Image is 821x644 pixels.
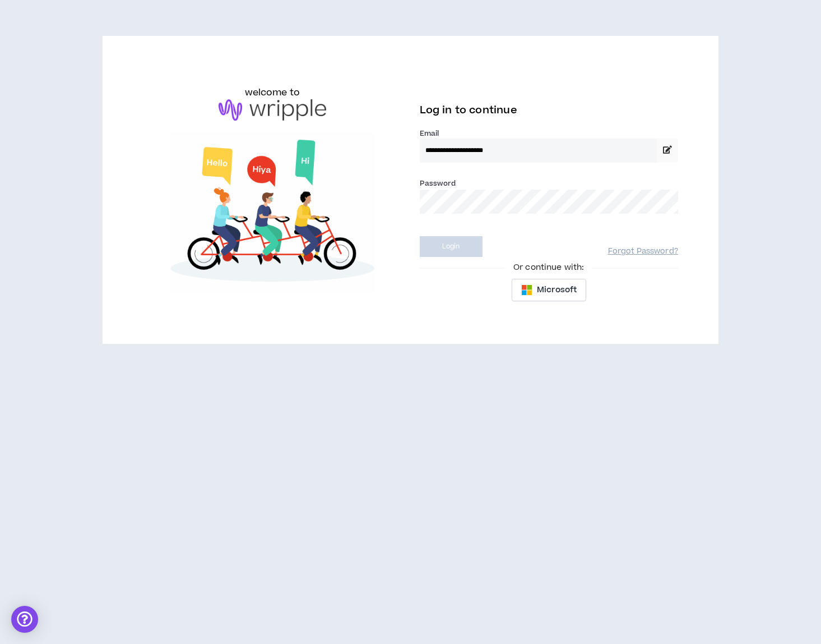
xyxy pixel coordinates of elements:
[420,103,517,117] span: Log in to continue
[608,246,678,257] a: Forgot Password?
[512,279,586,301] button: Microsoft
[143,132,401,294] img: Welcome to Wripple
[505,261,592,274] span: Or continue with:
[11,606,38,633] div: Open Intercom Messenger
[420,178,456,188] label: Password
[219,99,326,121] img: logo-brand.png
[420,236,483,257] button: Login
[420,128,678,139] label: Email
[537,284,577,296] span: Microsoft
[245,86,300,99] h6: welcome to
